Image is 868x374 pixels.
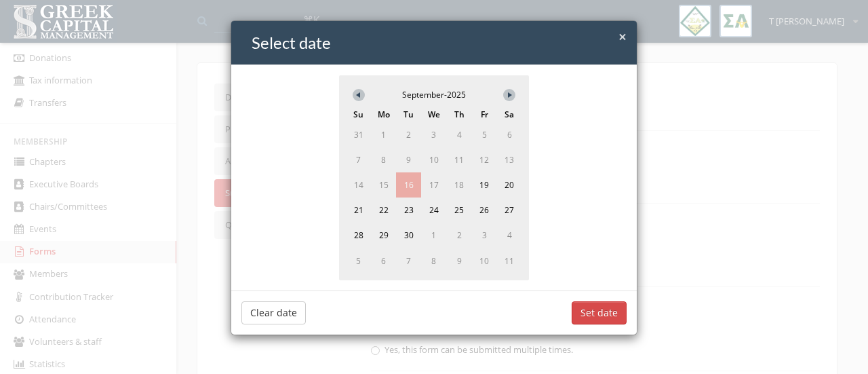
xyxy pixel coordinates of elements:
span: 1 [421,223,446,248]
span: 5 [472,122,497,147]
span: 19 [472,172,497,198]
span: 9 [396,147,421,172]
span: 8 [371,147,396,172]
span: 4 [497,223,522,248]
span: 11 [497,248,522,274]
span: 7 [396,248,421,274]
span: September [402,89,444,100]
span: 9 [447,248,472,274]
span: 16 [396,172,421,198]
span: 12 [472,147,497,172]
button: Set date [572,301,627,324]
span: 20 [497,172,522,198]
span: 18 [447,172,472,198]
span: 14 [346,172,371,198]
span: 23 [396,198,421,223]
button: Clear date [241,301,306,324]
span: 3 [472,223,497,248]
span: 4 [447,122,472,147]
span: 24 [421,198,446,223]
span: Mo [371,109,396,121]
span: 22 [371,198,396,223]
span: 30 [396,223,421,248]
span: 29 [371,223,396,248]
span: 10 [472,248,497,274]
span: 13 [497,147,522,172]
h4: Select date [252,31,627,54]
span: Tu [396,109,421,121]
span: 21 [346,198,371,223]
span: 27 [497,198,522,223]
span: 15 [371,172,396,198]
span: Su [346,109,371,121]
span: We [421,109,446,121]
span: 6 [371,248,396,274]
span: 17 [421,172,446,198]
span: 31 [346,122,371,147]
span: Th [447,109,472,121]
span: 2 [396,122,421,147]
span: 2 [447,223,472,248]
span: - [444,89,447,100]
span: 26 [472,198,497,223]
span: 1 [371,122,396,147]
span: 8 [421,248,446,274]
span: 3 [421,122,446,147]
span: 10 [421,147,446,172]
span: 11 [447,147,472,172]
span: Fr [472,109,497,121]
span: 2025 [447,89,466,100]
span: 28 [346,223,371,248]
span: 5 [346,248,371,274]
span: × [618,27,627,46]
span: Sa [497,109,522,121]
span: 6 [497,122,522,147]
span: 25 [447,198,472,223]
span: 7 [346,147,371,172]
